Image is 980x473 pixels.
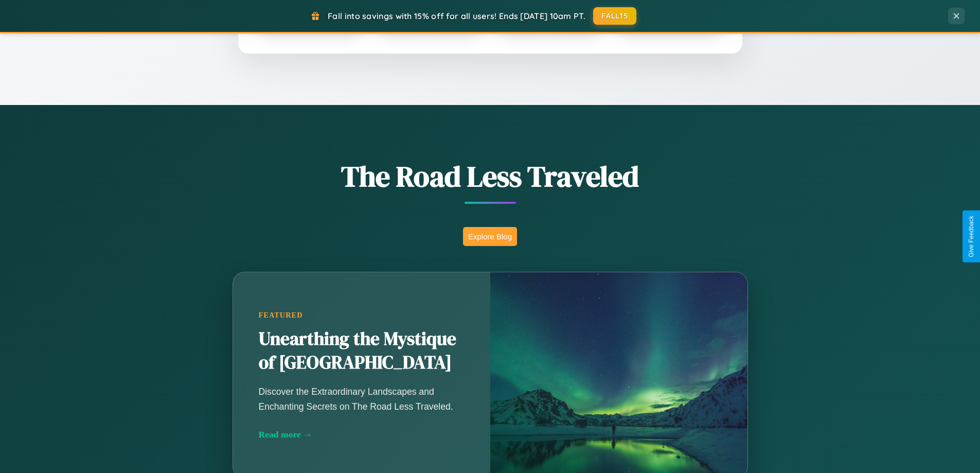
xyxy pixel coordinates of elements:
div: Featured [259,311,465,320]
div: Give Feedback [968,216,975,257]
h2: Unearthing the Mystique of [GEOGRAPHIC_DATA] [259,327,465,375]
h1: The Road Less Traveled [182,156,799,196]
span: Fall into savings with 15% off for all users! Ends [DATE] 10am PT. [328,11,585,21]
button: FALL15 [593,7,636,25]
p: Discover the Extraordinary Landscapes and Enchanting Secrets on The Road Less Traveled. [259,384,465,413]
div: Read more → [259,429,465,440]
button: Explore Blog [463,227,517,246]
